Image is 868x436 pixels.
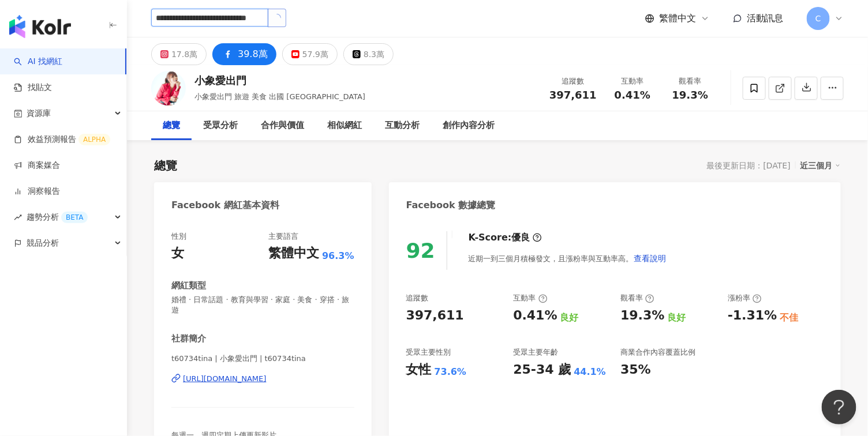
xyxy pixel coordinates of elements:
div: 女性 [406,361,432,379]
div: 最後更新日期：[DATE] [707,161,791,170]
div: 觀看率 [620,293,654,303]
span: C [815,12,821,25]
div: 總覽 [163,119,180,133]
div: 相似網紅 [327,119,362,133]
span: 活動訊息 [747,13,784,24]
div: 追蹤數 [406,293,429,303]
div: 受眾主要性別 [406,347,451,358]
div: 小象愛出門 [194,73,365,88]
div: 社群簡介 [171,333,206,345]
div: 25-34 歲 [513,361,571,379]
div: Facebook 網紅基本資料 [171,199,279,212]
a: searchAI 找網紅 [14,56,62,67]
div: 漲粉率 [728,293,762,303]
div: 0.41% [513,307,557,325]
div: 女 [171,245,184,262]
div: Facebook 數據總覽 [406,199,496,212]
div: 商業合作內容覆蓋比例 [620,347,695,358]
div: 追蹤數 [549,76,597,87]
span: loading [272,13,281,22]
button: 17.8萬 [151,43,207,65]
div: 主要語言 [268,231,298,242]
span: 資源庫 [27,100,51,126]
div: 17.8萬 [171,46,197,62]
span: 397,611 [549,89,597,101]
div: [URL][DOMAIN_NAME] [183,374,267,384]
div: 92 [406,239,435,262]
img: logo [9,15,71,38]
div: 397,611 [406,307,464,325]
div: 總覽 [154,157,177,174]
div: 良好 [560,311,579,324]
div: 不佳 [780,311,799,324]
div: 良好 [668,311,686,324]
span: 96.3% [322,250,354,262]
div: -1.31% [728,307,777,325]
div: 創作內容分析 [443,119,495,133]
a: 商案媒合 [14,160,60,171]
div: BETA [61,212,88,223]
iframe: Help Scout Beacon - Open [822,390,856,424]
span: 趨勢分析 [27,204,88,230]
button: 查看說明 [634,247,667,270]
div: 近三個月 [800,158,841,173]
div: 受眾分析 [203,119,238,133]
div: 互動率 [611,76,654,87]
span: rise [14,213,22,221]
a: 效益預測報告ALPHA [14,134,110,145]
span: 查看說明 [634,254,667,263]
button: 57.9萬 [282,43,338,65]
span: t60734tina | 小象愛出門 | t60734tina [171,354,354,364]
button: 39.8萬 [212,43,276,65]
div: 性別 [171,231,186,242]
span: 繁體中文 [659,12,696,25]
span: 0.41% [615,89,650,101]
a: [URL][DOMAIN_NAME] [171,374,354,384]
div: 19.3% [620,307,664,325]
div: 合作與價值 [261,119,304,133]
span: 競品分析 [27,230,59,256]
button: 8.3萬 [343,43,394,65]
div: 優良 [512,231,530,244]
div: 8.3萬 [364,46,384,62]
a: 洞察報告 [14,186,60,197]
div: 互動分析 [385,119,420,133]
div: 網紅類型 [171,280,206,292]
img: KOL Avatar [151,71,186,106]
div: 35% [620,361,651,379]
a: 找貼文 [14,82,52,93]
div: 73.6% [435,366,467,378]
div: 觀看率 [668,76,712,87]
span: 婚禮 · 日常話題 · 教育與學習 · 家庭 · 美食 · 穿搭 · 旅遊 [171,295,354,315]
div: 繁體中文 [268,245,319,262]
div: 44.1% [574,366,607,378]
div: K-Score : [469,231,542,244]
div: 57.9萬 [302,46,328,62]
div: 近期一到三個月積極發文，且漲粉率與互動率高。 [469,247,667,270]
div: 互動率 [513,293,547,303]
span: 19.3% [672,89,708,101]
div: 39.8萬 [238,46,268,62]
div: 受眾主要年齡 [513,347,558,358]
span: 小象愛出門 旅遊 美食 出國 [GEOGRAPHIC_DATA] [194,92,365,101]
